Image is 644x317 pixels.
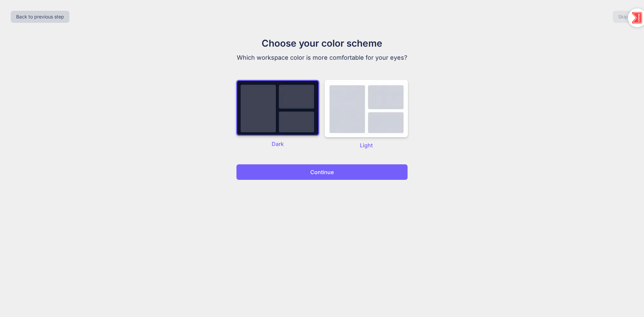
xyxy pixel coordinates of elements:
h1: Choose your color scheme [209,36,435,50]
img: dark [236,80,319,136]
p: Dark [236,140,319,148]
button: Back to previous step [11,11,69,23]
p: Light [325,141,408,149]
img: dark [325,80,408,137]
button: Continue [236,164,408,180]
p: Which workspace color is more comfortable for your eyes? [209,53,435,62]
p: Continue [310,168,334,176]
button: Skip [613,11,633,23]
